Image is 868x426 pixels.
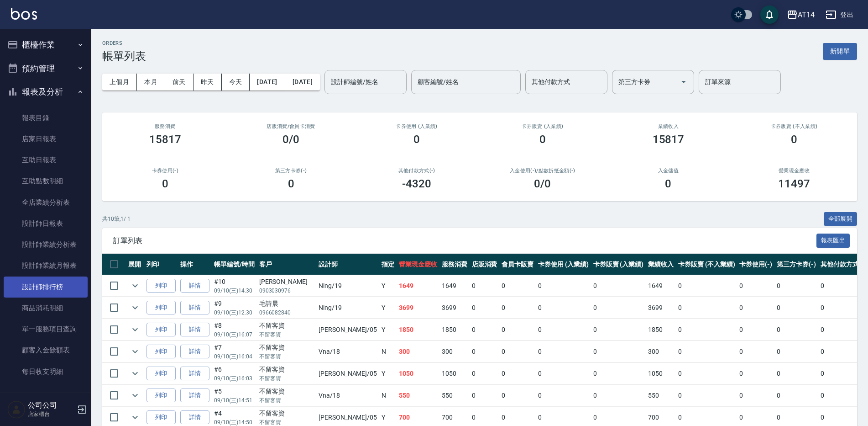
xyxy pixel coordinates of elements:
[737,275,774,297] td: 0
[397,254,439,275] th: 營業現金應收
[676,75,691,89] button: Open
[499,363,536,384] td: 0
[591,341,646,362] td: 0
[470,319,500,341] td: 0
[646,385,676,406] td: 550
[439,341,470,362] td: 300
[239,123,343,129] h2: 店販消費 /會員卡消費
[212,385,257,406] td: #5
[760,5,779,24] button: save
[180,410,209,425] a: 詳情
[28,401,74,410] h5: 公司公司
[617,123,721,129] h2: 業績收入
[823,43,857,60] button: 新開單
[816,236,850,245] a: 報表匯出
[439,363,470,384] td: 1050
[737,363,774,384] td: 0
[413,133,420,146] h3: 0
[212,341,257,362] td: #7
[4,128,88,149] a: 店家日報表
[259,387,314,396] div: 不留客資
[257,254,316,275] th: 客戶
[499,275,536,297] td: 0
[816,234,850,248] button: 報表匯出
[4,340,88,361] a: 顧客入金餘額表
[591,385,646,406] td: 0
[536,341,591,362] td: 0
[259,396,314,405] p: 不留客資
[774,363,818,384] td: 0
[742,123,846,129] h2: 卡券販賣 (不入業績)
[676,341,737,362] td: 0
[259,343,314,352] div: 不留客資
[470,385,500,406] td: 0
[536,363,591,384] td: 0
[539,133,546,146] h3: 0
[774,341,818,362] td: 0
[737,385,774,406] td: 0
[126,254,144,275] th: 展開
[180,389,209,403] a: 詳情
[259,277,314,287] div: [PERSON_NAME]
[162,177,168,190] h3: 0
[439,319,470,341] td: 1850
[617,168,721,174] h2: 入金儲值
[4,234,88,255] a: 設計師業績分析表
[4,80,88,104] button: 報表及分析
[146,389,176,403] button: 列印
[536,297,591,319] td: 0
[146,301,176,315] button: 列印
[591,319,646,341] td: 0
[28,410,74,418] p: 店家櫃台
[591,297,646,319] td: 0
[536,385,591,406] td: 0
[282,133,299,146] h3: 0/0
[180,279,209,293] a: 詳情
[646,254,676,275] th: 業績收入
[470,341,500,362] td: 0
[4,149,88,170] a: 互助日報表
[316,385,379,406] td: Vna /18
[214,309,255,317] p: 09/10 (三) 12:30
[146,345,176,359] button: 列印
[316,254,379,275] th: 設計師
[379,385,397,406] td: N
[646,319,676,341] td: 1850
[536,319,591,341] td: 0
[259,330,314,339] p: 不留客資
[180,323,209,337] a: 詳情
[7,400,26,419] img: Person
[239,168,343,174] h2: 第三方卡券(-)
[439,254,470,275] th: 服務消費
[798,9,815,21] div: AT14
[4,386,88,410] button: 客戶管理
[4,298,88,319] a: 商品消耗明細
[397,341,439,362] td: 300
[222,74,250,91] button: 今天
[4,361,88,382] a: 每日收支明細
[146,367,176,381] button: 列印
[11,8,37,20] img: Logo
[379,254,397,275] th: 指定
[178,254,212,275] th: 操作
[288,177,294,190] h3: 0
[439,275,470,297] td: 1649
[102,40,146,46] h2: ORDERS
[737,297,774,319] td: 0
[397,319,439,341] td: 1850
[791,133,797,146] h3: 0
[742,168,846,174] h2: 營業現金應收
[778,177,810,190] h3: 11497
[824,212,858,226] button: 全部展開
[439,297,470,319] td: 3699
[316,275,379,297] td: Ning /19
[212,319,257,341] td: #8
[149,133,181,146] h3: 15817
[646,363,676,384] td: 1050
[113,168,217,174] h2: 卡券使用(-)
[4,277,88,298] a: 設計師排行榜
[499,385,536,406] td: 0
[470,254,500,275] th: 店販消費
[128,367,142,380] button: expand row
[379,297,397,319] td: Y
